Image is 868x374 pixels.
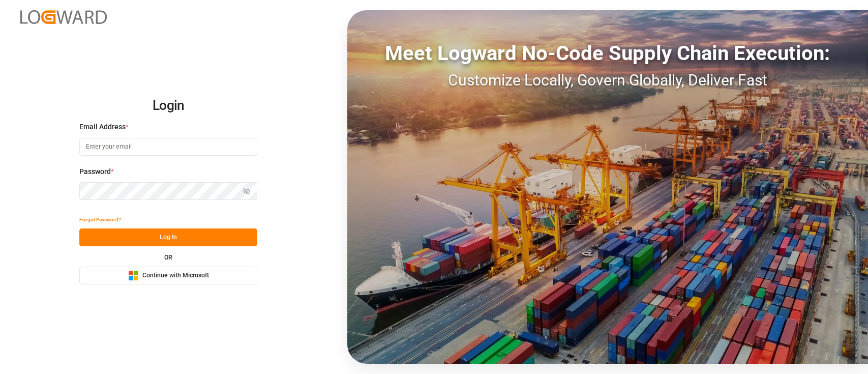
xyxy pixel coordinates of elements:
button: Forgot Password? [79,211,121,228]
h2: Login [79,90,257,122]
span: Password [79,166,111,177]
span: Continue with Microsoft [142,271,209,280]
img: Logward_new_orange.png [20,10,107,24]
button: Log In [79,228,257,246]
input: Enter your email [79,138,257,156]
div: Customize Locally, Govern Globally, Deliver Fast [347,69,868,92]
button: Continue with Microsoft [79,267,257,284]
div: Meet Logward No-Code Supply Chain Execution: [347,38,868,69]
span: Email Address [79,122,126,132]
small: OR [164,254,172,261]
